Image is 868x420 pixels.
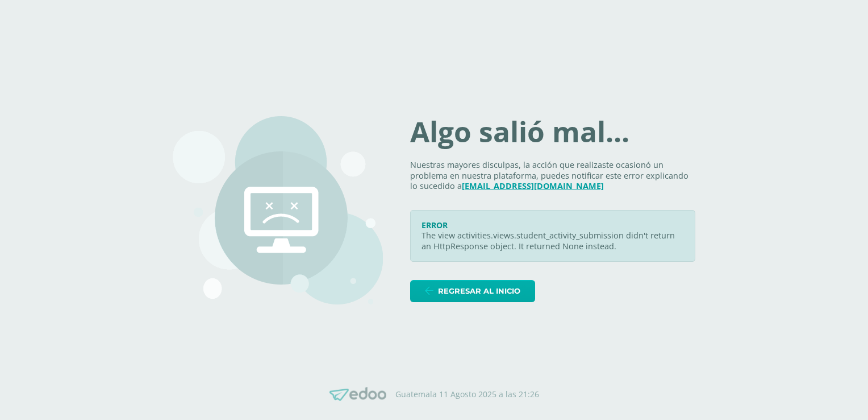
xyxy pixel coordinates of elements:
[395,389,539,400] p: Guatemala 11 Agosto 2025 a las 21:26
[329,387,386,401] img: Edoo
[410,118,695,146] h1: Algo salió mal...
[422,230,684,252] p: The view activities.views.student_activity_submission didn't return an HttpResponse object. It re...
[462,180,604,191] a: [EMAIL_ADDRESS][DOMAIN_NAME]
[438,281,520,302] span: Regresar al inicio
[173,116,383,304] img: 500.png
[410,160,695,192] p: Nuestras mayores disculpas, la acción que realizaste ocasionó un problema en nuestra plataforma, ...
[410,280,535,302] a: Regresar al inicio
[422,220,448,230] span: ERROR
